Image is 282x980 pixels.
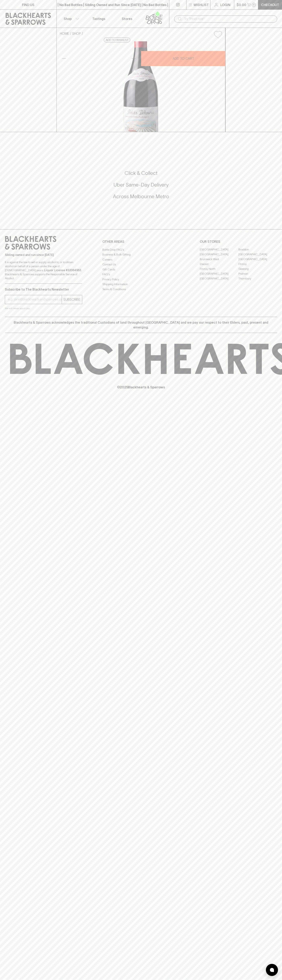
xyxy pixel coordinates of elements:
[72,32,81,35] a: SHOP
[238,247,277,252] a: Braddon
[5,306,82,310] p: We will never spam you
[200,271,238,276] a: [GEOGRAPHIC_DATA]
[200,252,238,257] a: [GEOGRAPHIC_DATA]
[141,51,225,66] button: ADD TO CART
[253,4,255,6] p: 0
[238,267,277,271] a: Geelong
[5,193,277,200] h5: Across Melbourne Metro
[85,10,113,28] a: Tastings
[62,295,82,304] button: SUBSCRIBE
[184,16,274,22] input: Try "Pinot noir"
[212,29,224,40] button: Add to wishlist
[194,2,209,7] p: Wishlist
[5,181,277,188] h5: Uber Same-Day Delivery
[102,247,180,252] a: Bottle Drop FAQ's
[238,257,277,262] a: [GEOGRAPHIC_DATA]
[8,296,62,303] input: e.g. jane@blackheartsandsparrows.com.au
[200,267,238,271] a: Fitzroy North
[238,252,277,257] a: [GEOGRAPHIC_DATA]
[237,2,246,7] p: $0.00
[57,41,225,132] img: 40909.png
[200,257,238,262] a: Brunswick West
[122,16,132,21] p: Stores
[8,320,274,330] p: Blackhearts & Sparrows acknowledges the traditional Custodians of land throughout [GEOGRAPHIC_DAT...
[113,10,141,28] a: Stores
[102,282,180,287] a: Shipping Information
[261,2,279,7] p: Checkout
[200,239,277,244] p: OUR STORES
[57,10,85,28] button: Shop
[220,2,230,7] p: Login
[102,267,180,272] a: Gift Cards
[102,277,180,282] a: Privacy Policy
[238,276,277,281] a: Thornbury
[60,32,69,35] a: HOME
[102,287,180,292] a: Terms & Conditions
[5,253,82,257] p: Sibling owned and run since [DATE]
[200,262,238,267] a: Elwood
[104,38,130,42] button: Add to wishlist
[5,154,277,221] div: Call to action block
[200,276,238,281] a: [GEOGRAPHIC_DATA]
[44,269,81,272] strong: Liquor License #32064953
[102,257,180,262] a: Careers
[5,170,277,176] h5: Click & Collect
[200,247,238,252] a: [GEOGRAPHIC_DATA]
[92,16,105,21] p: Tastings
[238,271,277,276] a: Prahran
[102,252,180,257] a: Business & Bulk Gifting
[102,262,180,267] a: Contact Us
[5,287,82,292] p: Subscribe to The Blackhearts Newsletter
[238,262,277,267] a: Fitzroy
[102,272,180,277] a: FAQ's
[5,260,82,280] p: It is against the law to sell or supply alcohol to, or to obtain alcohol on behalf of a person un...
[22,2,34,7] p: FIND US
[64,16,72,21] p: Shop
[270,968,274,972] img: bubble-icon
[102,239,180,244] p: OTHER AREAS
[173,56,194,61] p: ADD TO CART
[63,297,80,302] p: SUBSCRIBE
